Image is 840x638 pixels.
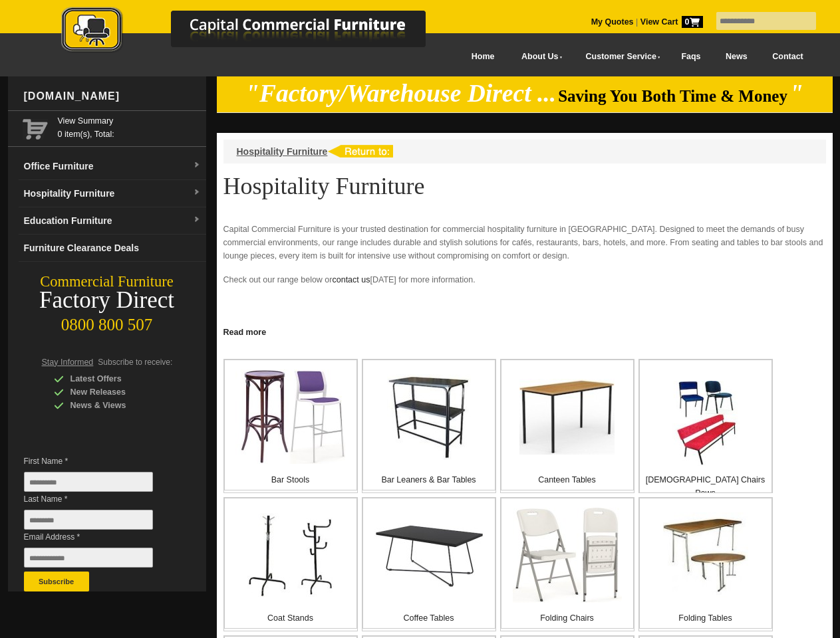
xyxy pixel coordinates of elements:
[223,223,826,263] p: Capital Commercial Furniture is your trusted destination for commercial hospitality furniture in ...
[374,522,484,588] img: Coffee Tables
[193,216,201,224] img: dropdown
[363,611,495,625] p: Coffee Tables
[638,17,702,27] a: View Cart0
[19,207,206,235] a: Education Furnituredropdown
[247,513,334,597] img: Coat Stands
[640,473,771,500] p: [DEMOGRAPHIC_DATA] Chairs Pews
[500,497,634,631] a: Folding Chairs Folding Chairs
[235,370,345,464] img: Bar Stools
[245,80,556,107] em: "Factory/Warehouse Direct ...
[223,273,826,300] p: Check out our range below or [DATE] for more information.
[507,42,571,72] a: About Us
[362,497,496,631] a: Coffee Tables Coffee Tables
[682,16,703,28] span: 0
[362,359,496,493] a: Bar Leaners & Bar Tables Bar Leaners & Bar Tables
[193,161,201,169] img: dropdown
[713,42,760,72] a: News
[58,114,201,128] a: View Summary
[58,114,201,139] span: 0 item(s), Total:
[387,374,471,460] img: Bar Leaners & Bar Tables
[42,358,94,367] span: Stay Informed
[24,548,153,568] input: Email Address *
[19,153,206,180] a: Office Furnituredropdown
[223,173,826,199] h1: Hospitality Furniture
[217,322,833,339] a: Click to read more
[24,530,173,544] span: Email Address *
[237,146,328,157] a: Hospitality Furniture
[24,510,153,530] input: Last Name *
[789,80,803,107] em: "
[24,492,173,506] span: Last Name *
[640,17,703,27] strong: View Cart
[591,17,634,27] a: My Quotes
[24,572,89,591] button: Subscribe
[54,372,180,385] div: Latest Offers
[54,385,180,399] div: New Releases
[19,180,206,207] a: Hospitality Furnituredropdown
[327,145,393,158] img: return to
[332,275,370,284] a: contact us
[54,399,180,412] div: News & Views
[669,42,714,72] a: Faqs
[500,359,634,493] a: Canteen Tables Canteen Tables
[8,291,206,310] div: Factory Direct
[638,359,773,493] a: Church Chairs Pews [DEMOGRAPHIC_DATA] Chairs Pews
[363,473,495,486] p: Bar Leaners & Bar Tables
[223,359,358,493] a: Bar Stools Bar Stools
[98,358,172,367] span: Subscribe to receive:
[193,189,201,197] img: dropdown
[501,473,633,486] p: Canteen Tables
[571,42,668,72] a: Customer Service
[19,76,206,116] div: [DOMAIN_NAME]
[24,455,173,468] span: First Name *
[8,309,206,334] div: 0800 800 507
[519,379,615,455] img: Canteen Tables
[638,497,773,631] a: Folding Tables Folding Tables
[25,7,490,55] img: Capital Commercial Furniture Logo
[25,7,490,59] a: Capital Commercial Furniture Logo
[19,235,206,262] a: Furniture Clearance Deals
[501,611,633,625] p: Folding Chairs
[663,512,748,597] img: Folding Tables
[663,381,748,466] img: Church Chairs Pews
[558,87,787,105] span: Saving You Both Time & Money
[640,611,771,625] p: Folding Tables
[223,497,358,631] a: Coat Stands Coat Stands
[760,42,815,72] a: Contact
[225,611,356,625] p: Coat Stands
[8,272,206,291] div: Commercial Furniture
[225,473,356,486] p: Bar Stools
[513,508,622,603] img: Folding Chairs
[24,472,153,492] input: First Name *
